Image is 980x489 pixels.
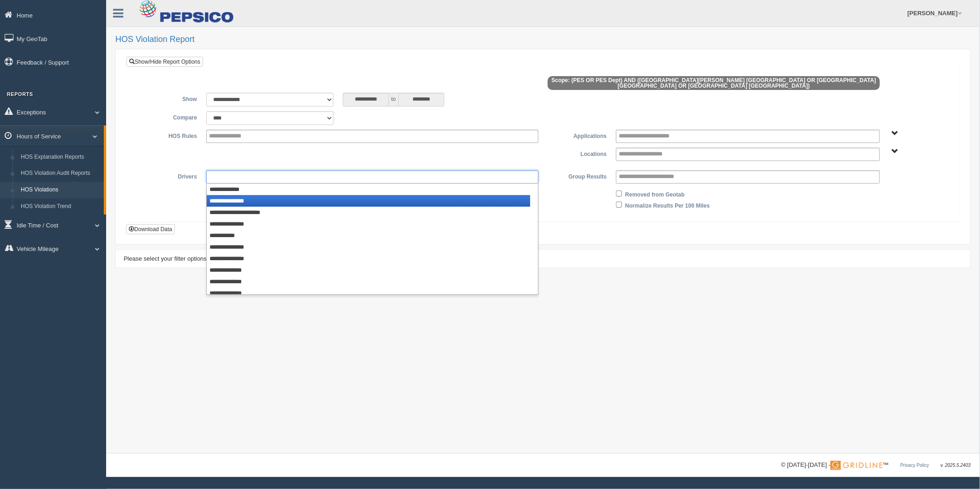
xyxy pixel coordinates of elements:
[389,93,398,107] span: to
[133,111,202,122] label: Compare
[781,460,971,470] div: © [DATE]-[DATE] - ™
[17,182,104,198] a: HOS Violations
[124,255,341,262] span: Please select your filter options above and click "Apply Filters" to view your report.
[115,35,971,44] h2: HOS Violation Report
[543,170,611,181] label: Group Results
[941,463,971,468] span: v. 2025.5.2403
[900,463,929,468] a: Privacy Policy
[548,76,880,90] span: Scope: (PES OR PES Dept) AND ([GEOGRAPHIC_DATA][PERSON_NAME] [GEOGRAPHIC_DATA] OR [GEOGRAPHIC_DAT...
[543,130,611,141] label: Applications
[126,224,175,234] button: Download Data
[133,170,202,181] label: Drivers
[625,199,710,210] label: Normalize Results Per 100 Miles
[17,198,104,215] a: HOS Violation Trend
[625,188,685,199] label: Removed from Geotab
[133,130,202,141] label: HOS Rules
[133,93,202,104] label: Show
[831,461,883,470] img: Gridline
[17,165,104,182] a: HOS Violation Audit Reports
[126,57,203,67] a: Show/Hide Report Options
[543,148,611,159] label: Locations
[17,149,104,166] a: HOS Explanation Reports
